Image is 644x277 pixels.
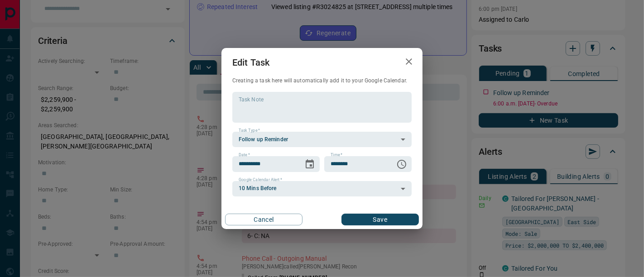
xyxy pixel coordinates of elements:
label: Google Calendar Alert [239,177,282,183]
button: Choose time, selected time is 6:00 AM [393,155,411,173]
button: Choose date, selected date is Oct 16, 2025 [301,155,319,173]
p: Creating a task here will automatically add it to your Google Calendar. [232,77,412,85]
label: Time [331,152,342,158]
button: Save [341,214,419,225]
div: 10 Mins Before [232,181,412,196]
div: Follow up Reminder [232,132,412,147]
h2: Edit Task [221,48,280,77]
label: Date [239,152,250,158]
label: Task Type [239,128,260,134]
button: Cancel [225,214,303,225]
